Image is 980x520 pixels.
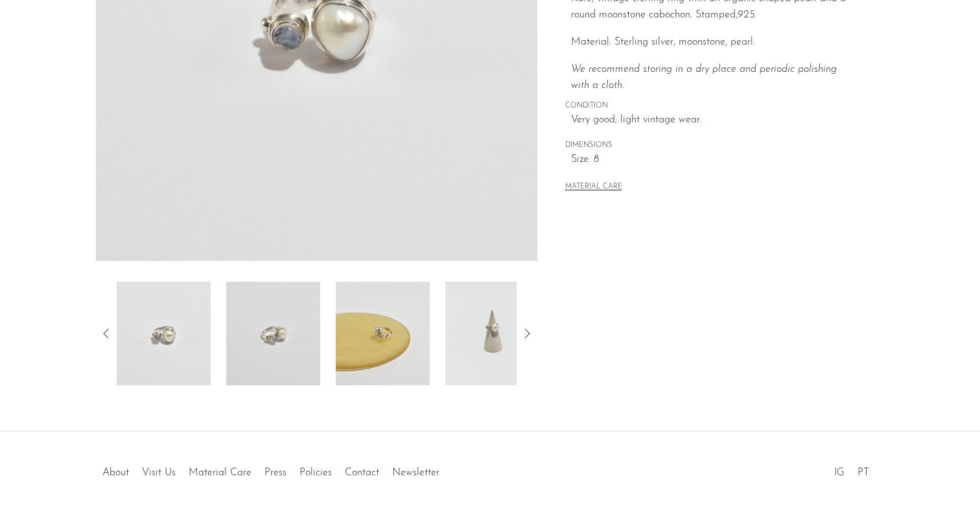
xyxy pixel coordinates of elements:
[571,34,857,51] p: Material: Sterling silver, moonstone, pearl.
[571,64,837,91] i: We recommend storing in a dry place and periodic polishing with a cloth.
[345,468,379,478] a: Contact
[834,468,845,478] a: IG
[565,100,857,112] span: CONDITION
[565,140,857,152] span: DIMENSIONS
[445,282,539,385] img: Pearl Moonstone Ring
[336,282,430,385] img: Pearl Moonstone Ring
[117,282,211,385] img: Pearl Moonstone Ring
[189,468,251,478] a: Material Care
[565,183,622,192] button: MATERIAL CARE
[299,468,332,478] a: Policies
[264,468,286,478] a: Press
[857,468,869,478] a: PT
[571,152,857,168] span: Size: 8
[96,457,446,482] ul: Quick links
[738,10,756,20] em: 925.
[226,282,320,385] img: Pearl Moonstone Ring
[102,468,129,478] a: About
[828,457,876,482] ul: Social Medias
[571,112,857,129] span: Very good; light vintage wear.
[142,468,176,478] a: Visit Us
